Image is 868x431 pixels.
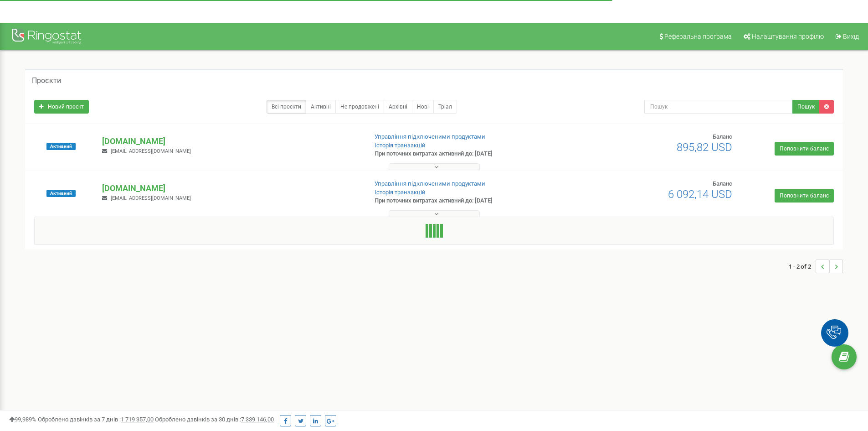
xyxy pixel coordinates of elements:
span: Налаштування профілю [752,33,824,40]
span: Активний [46,190,76,197]
input: Пошук [644,100,793,114]
a: Поповнити баланс [775,189,834,203]
a: Реферальна програма [653,23,736,50]
a: Не продовжені [335,100,384,114]
a: Нові [412,100,434,114]
u: 1 719 357,00 [121,416,154,423]
a: Архівні [384,100,412,114]
a: Тріал [433,100,457,114]
u: 7 339 146,00 [241,416,274,423]
span: Баланс [713,133,732,140]
span: 99,989% [9,416,36,423]
p: [DOMAIN_NAME] [102,135,360,147]
a: Управління підключеними продуктами [375,133,485,140]
p: [DOMAIN_NAME] [102,182,360,194]
h5: Проєкти [32,77,61,85]
span: [EMAIL_ADDRESS][DOMAIN_NAME] [111,148,191,154]
span: 6 092,14 USD [668,188,732,201]
a: Поповнити баланс [775,142,834,156]
a: Всі проєкти [267,100,306,114]
a: Вихід [830,23,863,50]
p: При поточних витратах активний до: [DATE] [375,197,564,205]
a: Історія транзакцій [375,189,426,196]
span: 895,82 USD [677,141,732,154]
span: Активний [46,143,76,150]
a: Активні [306,100,336,114]
span: 1 - 2 of 2 [789,260,816,273]
nav: ... [789,250,843,282]
iframe: Intercom live chat [837,379,859,401]
a: Новий проєкт [34,100,89,114]
p: При поточних витратах активний до: [DATE] [375,150,564,158]
span: Реферальна програма [664,33,732,40]
span: [EMAIL_ADDRESS][DOMAIN_NAME] [111,195,191,201]
a: Історія транзакцій [375,142,426,149]
span: Баланс [713,180,732,187]
span: Вихід [843,33,859,40]
button: Пошук [792,100,820,114]
span: Оброблено дзвінків за 30 днів : [155,416,274,423]
a: Налаштування профілю [738,23,828,50]
span: Оброблено дзвінків за 7 днів : [38,416,154,423]
a: Управління підключеними продуктами [375,180,485,187]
